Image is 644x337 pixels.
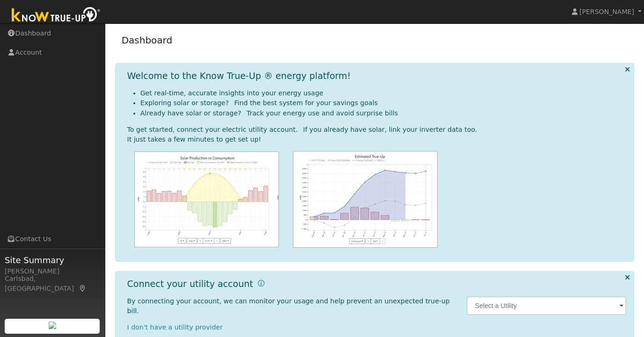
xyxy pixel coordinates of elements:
span: By connecting your account, we can monitor your usage and help prevent an unexpected true-up bill. [127,297,450,315]
img: retrieve [49,322,56,329]
div: [PERSON_NAME] [5,266,100,276]
h1: Welcome to the Know True-Up ® energy platform! [127,71,351,81]
div: It just takes a few minutes to get set up! [127,135,627,144]
a: Map [79,285,87,292]
li: Get real-time, accurate insights into your energy usage [140,88,627,98]
div: To get started, connect your electric utility account. If you already have solar, link your inver... [127,125,627,135]
a: I don't have a utility provider [127,323,223,331]
input: Select a Utility [467,296,627,315]
div: Carlsbad, [GEOGRAPHIC_DATA] [5,274,100,294]
li: Already have solar or storage? Track your energy use and avoid surprise bills [140,108,627,118]
img: Know True-Up [7,5,105,26]
span: Site Summary [5,254,100,266]
li: Exploring solar or storage? Find the best system for your savings goals [140,98,627,108]
h1: Connect your utility account [127,279,253,289]
span: [PERSON_NAME] [579,8,634,15]
a: Dashboard [122,35,173,46]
